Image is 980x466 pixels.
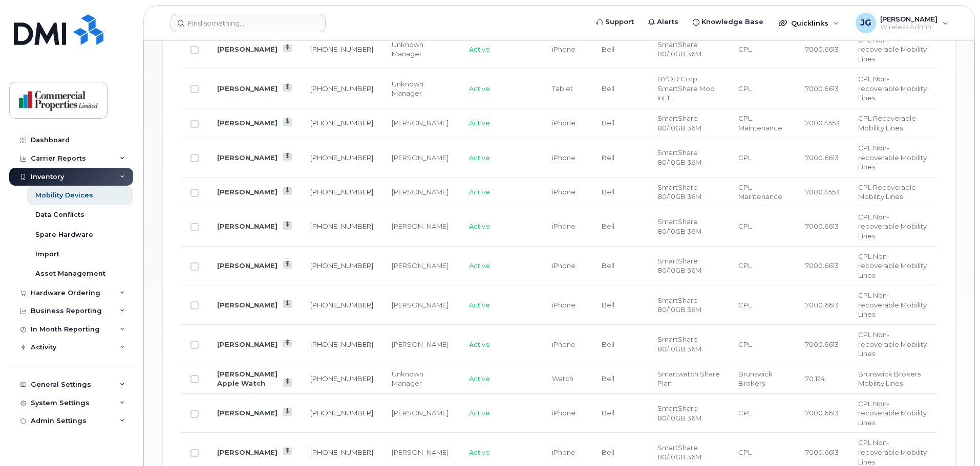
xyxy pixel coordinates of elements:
[602,222,614,230] span: Bell
[469,374,490,383] span: Active
[657,217,701,235] span: SmartShare 80/10GB 36M
[469,261,490,270] span: Active
[217,370,278,388] a: [PERSON_NAME] Apple Watch
[217,409,278,417] a: [PERSON_NAME]
[392,153,450,163] div: [PERSON_NAME]
[469,84,490,93] span: Active
[701,17,763,27] span: Knowledge Base
[602,301,614,309] span: Bell
[217,222,278,230] a: [PERSON_NAME]
[738,261,752,270] span: CPL
[858,400,927,427] span: CPL Non-recoverable Mobility Lines
[602,153,614,162] span: Bell
[310,340,373,348] a: [PHONE_NUMBER]
[552,222,576,230] span: iPhone
[552,374,573,383] span: Watch
[469,45,490,53] span: Active
[283,408,292,416] a: View Last Bill
[283,45,292,52] a: View Last Bill
[217,340,278,348] a: [PERSON_NAME]
[657,296,701,314] span: SmartShare 80/10GB 36M
[657,40,701,58] span: SmartShare 80/10GB 36M
[738,448,752,456] span: CPL
[657,75,715,102] span: BYOD Corp SmartShare Mob Int 10
[738,84,752,93] span: CPL
[552,261,576,270] span: iPhone
[392,187,450,197] div: [PERSON_NAME]
[469,119,490,127] span: Active
[657,183,701,201] span: SmartShare 80/10GB 36M
[738,45,752,53] span: CPL
[283,379,292,386] a: View Last Bill
[310,374,373,383] a: [PHONE_NUMBER]
[217,301,278,309] a: [PERSON_NAME]
[217,448,278,456] a: [PERSON_NAME]
[791,19,828,27] span: Quicklinks
[552,409,576,417] span: iPhone
[171,14,326,32] input: Find something...
[283,187,292,195] a: View Last Bill
[310,222,373,230] a: [PHONE_NUMBER]
[805,45,839,53] span: 7000.6613
[310,409,373,417] a: [PHONE_NUMBER]
[805,301,839,309] span: 7000.6613
[602,188,614,196] span: Bell
[283,84,292,92] a: View Last Bill
[217,119,278,127] a: [PERSON_NAME]
[552,301,576,309] span: iPhone
[738,153,752,162] span: CPL
[392,340,450,349] div: [PERSON_NAME]
[552,153,576,162] span: iPhone
[283,340,292,347] a: View Last Bill
[310,45,373,53] a: [PHONE_NUMBER]
[858,438,927,465] span: CPL Non-recoverable Mobility Lines
[310,153,373,162] a: [PHONE_NUMBER]
[392,408,450,418] div: [PERSON_NAME]
[738,301,752,309] span: CPL
[602,409,614,417] span: Bell
[217,45,278,53] a: [PERSON_NAME]
[552,119,576,127] span: iPhone
[469,448,490,456] span: Active
[310,84,373,93] a: [PHONE_NUMBER]
[602,340,614,348] span: Bell
[392,79,450,98] div: Unknown Manager
[552,188,576,196] span: iPhone
[858,183,916,201] span: CPL Recoverable Mobility Lines
[738,222,752,230] span: CPL
[805,84,839,93] span: 7000.6613
[602,45,614,53] span: Bell
[552,340,576,348] span: iPhone
[805,188,840,196] span: 7000.4553
[602,374,614,383] span: Bell
[805,374,825,383] span: 70.124
[772,13,846,33] div: Quicklinks
[641,12,686,32] a: Alerts
[283,261,292,269] a: View Last Bill
[805,448,839,456] span: 7000.6613
[469,188,490,196] span: Active
[860,17,871,29] span: JG
[469,301,490,309] span: Active
[217,153,278,162] a: [PERSON_NAME]
[552,84,573,93] span: Tablet
[552,45,576,53] span: iPhone
[469,153,490,162] span: Active
[858,291,927,318] span: CPL Non-recoverable Mobility Lines
[217,84,278,93] a: [PERSON_NAME]
[283,300,292,308] a: View Last Bill
[858,75,927,102] span: CPL Non-recoverable Mobility Lines
[738,183,782,201] span: CPL Maintenance
[605,17,634,27] span: Support
[880,23,938,31] span: Wireless Admin
[392,448,450,457] div: [PERSON_NAME]
[657,335,701,353] span: SmartShare 80/10GB 36M
[738,370,773,388] span: Brunswick Brokers
[738,340,752,348] span: CPL
[283,153,292,161] a: View Last Bill
[858,144,927,171] span: CPL Non-recoverable Mobility Lines
[848,13,955,33] div: Julia Gilbertq
[283,221,292,229] a: View Last Bill
[283,118,292,126] a: View Last Bill
[602,84,614,93] span: Bell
